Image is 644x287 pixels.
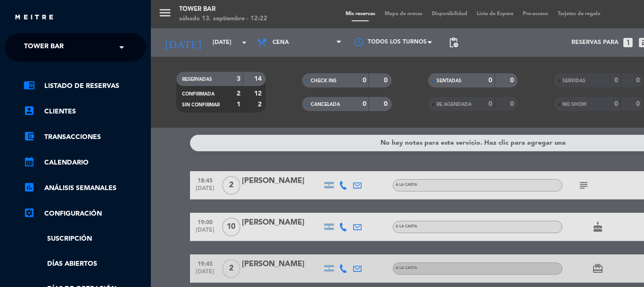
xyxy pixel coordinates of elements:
[24,105,35,116] i: account_box
[24,106,146,117] a: account_boxClientes
[24,234,146,244] a: Suscripción
[24,80,146,92] a: chrome_reader_modeListado de Reservas
[24,208,146,219] a: Configuración
[24,131,146,143] a: account_balance_walletTransacciones
[24,37,64,57] span: Tower Bar
[24,130,35,142] i: account_balance_wallet
[14,14,54,21] img: MEITRE
[24,207,35,218] i: settings_applications
[24,79,35,91] i: chrome_reader_mode
[24,259,146,270] a: Días abiertos
[24,182,35,193] i: assessment
[24,183,146,194] a: assessmentANÁLISIS SEMANALES
[24,156,35,167] i: calendar_month
[24,157,146,168] a: calendar_monthCalendario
